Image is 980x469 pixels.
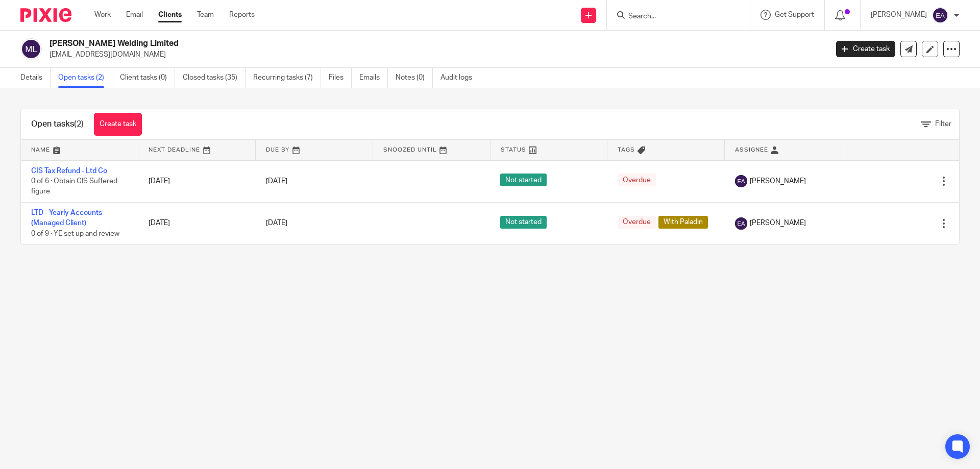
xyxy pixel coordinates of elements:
a: Reports [229,10,255,20]
a: Open tasks (2) [58,68,112,88]
a: Emails [359,68,388,88]
span: Not started [500,174,547,186]
a: Create task [836,41,895,57]
img: svg%3E [735,175,747,187]
span: [PERSON_NAME] [750,176,806,186]
p: [EMAIL_ADDRESS][DOMAIN_NAME] [50,50,821,60]
span: [DATE] [266,178,287,185]
a: Closed tasks (35) [183,68,246,88]
span: Get Support [775,11,814,18]
p: [PERSON_NAME] [871,10,927,20]
span: Not started [500,216,547,229]
span: With Paladin [658,216,708,229]
img: svg%3E [932,7,948,23]
span: Filter [935,120,951,128]
h2: [PERSON_NAME] Welding Limited [50,38,667,49]
span: [PERSON_NAME] [750,218,806,228]
a: CIS Tax Refund - Ltd Co [31,167,107,175]
a: Audit logs [440,68,480,88]
span: 0 of 6 · Obtain CIS Suffered figure [31,178,117,195]
a: Details [20,68,51,88]
a: Create task [94,113,142,136]
span: (2) [74,120,84,128]
a: Work [94,10,111,20]
img: svg%3E [735,217,747,230]
h1: Open tasks [31,119,84,130]
img: Pixie [20,8,71,22]
td: [DATE] [138,160,256,202]
span: Snoozed Until [383,147,437,153]
input: Search [627,12,719,21]
span: Overdue [618,174,656,186]
a: Files [329,68,352,88]
a: Recurring tasks (7) [253,68,321,88]
span: [DATE] [266,220,287,227]
a: Team [197,10,214,20]
span: Overdue [618,216,656,229]
td: [DATE] [138,202,256,244]
a: LTD - Yearly Accounts (Managed Client) [31,209,102,227]
a: Notes (0) [396,68,433,88]
span: Status [501,147,526,153]
span: 0 of 9 · YE set up and review [31,230,119,237]
span: Tags [618,147,635,153]
img: svg%3E [20,38,42,60]
a: Clients [158,10,182,20]
a: Client tasks (0) [120,68,175,88]
a: Email [126,10,143,20]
